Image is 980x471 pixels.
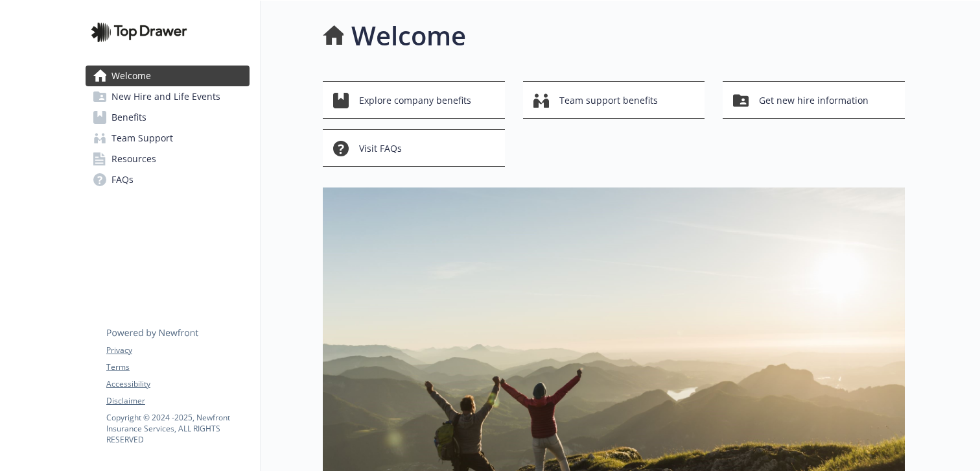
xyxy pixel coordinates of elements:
[359,136,402,161] span: Visit FAQs
[111,107,146,128] span: Benefits
[111,149,156,169] span: Resources
[106,344,249,356] a: Privacy
[111,169,134,190] span: FAQs
[323,81,505,119] button: Explore company benefits
[359,88,471,113] span: Explore company benefits
[723,81,905,119] button: Get new hire information
[106,378,249,390] a: Accessibility
[106,395,249,407] a: Disclaimer
[86,86,250,107] a: New Hire and Life Events
[106,412,249,445] p: Copyright © 2024 - 2025 , Newfront Insurance Services, ALL RIGHTS RESERVED
[111,128,173,149] span: Team Support
[86,107,250,128] a: Benefits
[86,128,250,149] a: Team Support
[86,169,250,190] a: FAQs
[559,88,658,113] span: Team support benefits
[759,88,869,113] span: Get new hire information
[86,66,250,86] a: Welcome
[106,361,249,373] a: Terms
[111,66,151,86] span: Welcome
[351,16,466,55] h1: Welcome
[523,81,705,119] button: Team support benefits
[111,86,220,107] span: New Hire and Life Events
[323,129,505,167] button: Visit FAQs
[86,149,250,169] a: Resources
